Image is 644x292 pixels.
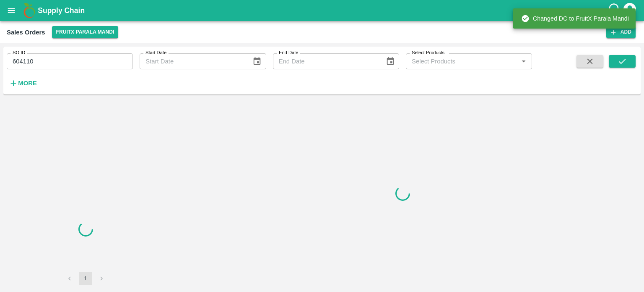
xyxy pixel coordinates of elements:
[382,53,398,69] button: Choose date
[408,56,516,67] input: Select Products
[2,1,21,20] button: open drawer
[18,80,37,87] strong: More
[608,3,622,18] div: customer-support
[7,53,133,69] input: Enter SO ID
[21,2,38,19] img: logo
[79,272,92,285] button: page 1
[273,53,379,69] input: End Date
[249,53,265,69] button: Choose date
[145,50,166,56] label: Start Date
[521,11,629,26] div: Changed DC to FruitX Parala Mandi
[62,272,109,285] nav: pagination navigation
[38,5,608,16] a: Supply Chain
[140,53,246,69] input: Start Date
[52,26,119,38] button: Select DC
[279,50,298,56] label: End Date
[412,50,444,56] label: Select Products
[7,27,45,38] div: Sales Orders
[13,50,25,56] label: SO ID
[38,6,85,15] b: Supply Chain
[622,2,637,19] div: account of current user
[7,76,39,90] button: More
[606,26,636,38] button: Add
[518,56,529,67] button: Open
